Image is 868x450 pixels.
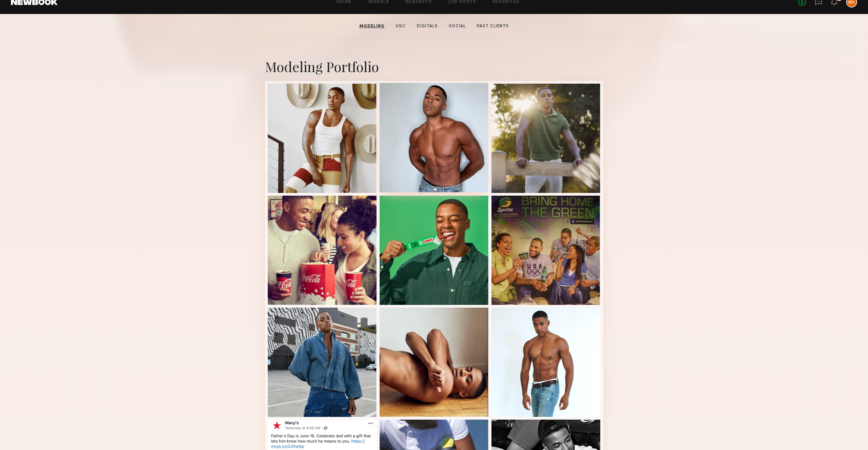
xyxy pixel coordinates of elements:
a: Modeling [357,23,387,29]
a: Digitals [414,23,441,29]
a: Social [446,23,469,29]
div: Modeling Portfolio [265,57,603,75]
a: UGC [393,23,409,29]
a: Past Clients [474,23,512,29]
